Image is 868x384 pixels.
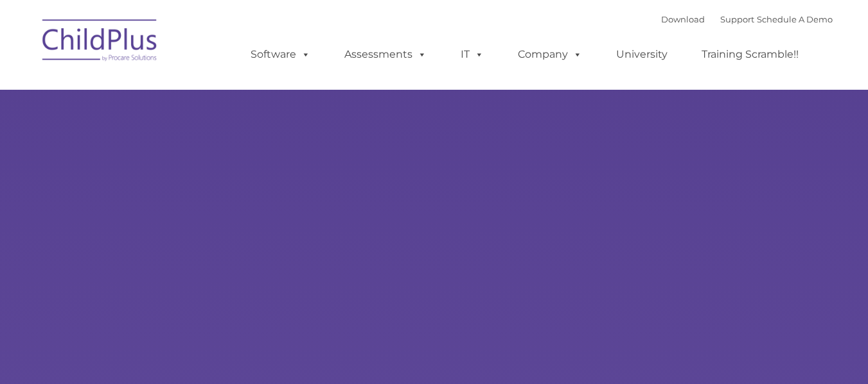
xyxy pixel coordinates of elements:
[448,42,497,67] a: IT
[332,42,439,67] a: Assessments
[720,14,754,24] a: Support
[661,14,705,24] a: Download
[661,14,833,24] font: |
[603,42,680,67] a: University
[757,14,833,24] a: Schedule A Demo
[36,10,164,74] img: ChildPlus by Procare Solutions
[505,42,595,67] a: Company
[689,42,811,67] a: Training Scramble!!
[238,42,323,67] a: Software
